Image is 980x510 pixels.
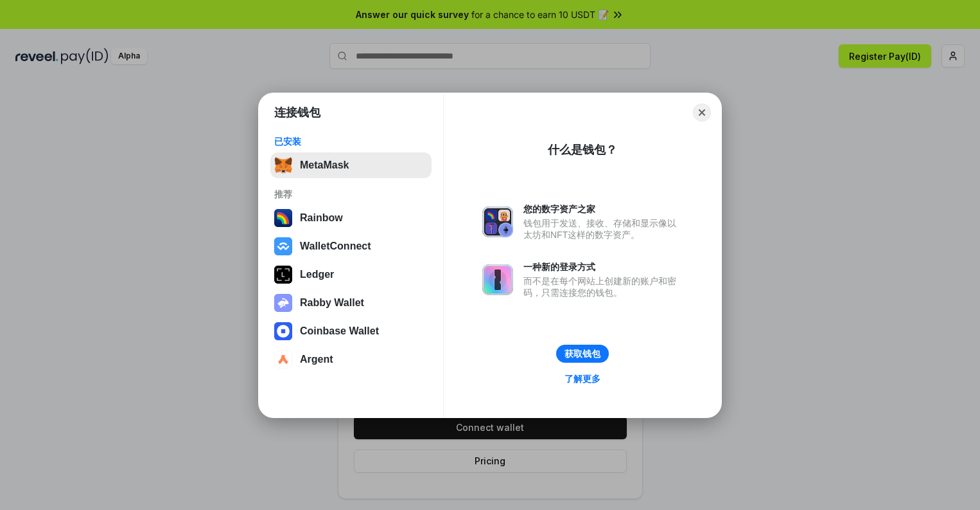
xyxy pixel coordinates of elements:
img: svg+xml,%3Csvg%20fill%3D%22none%22%20height%3D%2233%22%20viewBox%3D%220%200%2035%2033%22%20width%... [274,156,292,174]
button: Rainbow [270,205,432,231]
div: 您的数字资产之家 [523,203,683,215]
div: 推荐 [274,188,428,200]
img: svg+xml,%3Csvg%20width%3D%2228%22%20height%3D%2228%22%20viewBox%3D%220%200%2028%2028%22%20fill%3D... [274,351,292,369]
div: Rabby Wallet [300,297,364,309]
div: 已安装 [274,136,428,147]
img: svg+xml,%3Csvg%20xmlns%3D%22http%3A%2F%2Fwww.w3.org%2F2000%2Fsvg%22%20fill%3D%22none%22%20viewBox... [482,206,513,237]
button: Close [693,104,711,122]
div: 钱包用于发送、接收、存储和显示像以太坊和NFT这样的数字资产。 [523,217,683,241]
div: Argent [300,354,333,365]
img: svg+xml,%3Csvg%20xmlns%3D%22http%3A%2F%2Fwww.w3.org%2F2000%2Fsvg%22%20fill%3D%22none%22%20viewBox... [482,264,513,295]
img: svg+xml,%3Csvg%20xmlns%3D%22http%3A%2F%2Fwww.w3.org%2F2000%2Fsvg%22%20fill%3D%22none%22%20viewBox... [274,294,292,312]
div: MetaMask [300,159,349,171]
div: WalletConnect [300,241,371,252]
div: 什么是钱包？ [548,142,617,158]
button: Rabby Wallet [270,290,432,316]
img: svg+xml,%3Csvg%20xmlns%3D%22http%3A%2F%2Fwww.w3.org%2F2000%2Fsvg%22%20width%3D%2228%22%20height%3... [274,266,292,284]
img: svg+xml,%3Csvg%20width%3D%22120%22%20height%3D%22120%22%20viewBox%3D%220%200%20120%20120%22%20fil... [274,209,292,227]
h1: 连接钱包 [274,105,320,120]
button: WalletConnect [270,233,432,259]
a: 了解更多 [557,370,608,387]
div: Coinbase Wallet [300,325,379,337]
img: svg+xml,%3Csvg%20width%3D%2228%22%20height%3D%2228%22%20viewBox%3D%220%200%2028%2028%22%20fill%3D... [274,322,292,340]
div: Ledger [300,269,334,280]
button: Ledger [270,262,432,287]
button: 获取钱包 [556,345,609,363]
button: Coinbase Wallet [270,318,432,344]
button: Argent [270,347,432,372]
img: svg+xml,%3Csvg%20width%3D%2228%22%20height%3D%2228%22%20viewBox%3D%220%200%2028%2028%22%20fill%3D... [274,237,292,255]
button: MetaMask [270,152,432,178]
div: 获取钱包 [564,348,600,360]
div: 了解更多 [564,373,600,385]
div: 而不是在每个网站上创建新的账户和密码，只需连接您的钱包。 [523,275,683,298]
div: Rainbow [300,212,343,224]
div: 一种新的登录方式 [523,261,683,273]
